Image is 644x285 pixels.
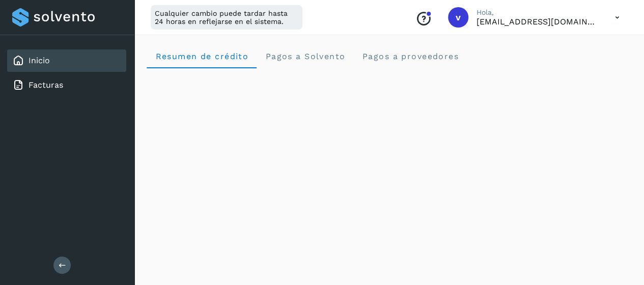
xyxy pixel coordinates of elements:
[151,5,302,30] div: Cualquier cambio puede tardar hasta 24 horas en reflejarse en el sistema.
[7,49,126,72] div: Inicio
[265,51,345,61] span: Pagos a Solvento
[361,51,459,61] span: Pagos a proveedores
[7,74,126,96] div: Facturas
[29,80,63,90] a: Facturas
[477,8,599,17] p: Hola,
[155,51,248,61] span: Resumen de crédito
[477,17,599,27] p: ventas@portialogistics.com
[29,56,50,65] a: Inicio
